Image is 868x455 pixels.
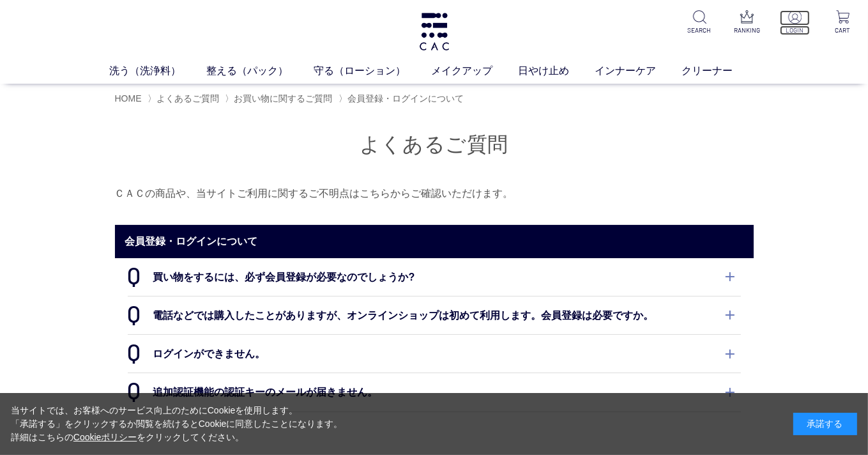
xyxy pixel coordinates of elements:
dt: 追加認証機能の認証キーのメールが届きません。 [128,373,741,411]
a: お買い物に関するご質問 [234,93,332,104]
a: クリーナー [682,63,759,79]
h2: 会員登録・ログインについて [115,225,754,258]
a: 守る（ローション） [314,63,432,79]
p: SEARCH [684,26,715,35]
dt: 買い物をするには、必ず会員登録が必要なのでしょうか? [128,258,741,296]
a: LOGIN [780,10,811,35]
p: CART [827,26,858,35]
a: インナーケア [595,63,682,79]
dt: 電話などでは購入したことがありますが、オンラインショップは初めて利用します。会員登録は必要ですか。 [128,297,741,334]
p: LOGIN [780,26,811,35]
img: logo [418,13,451,50]
a: Cookieポリシー [73,432,137,442]
a: メイクアップ [432,63,519,79]
span: 会員登録・ログインについて [347,93,464,104]
a: 洗う（洗浄料） [110,63,207,79]
dt: ログインができません。 [128,335,741,373]
div: 承諾する [793,413,857,435]
a: よくあるご質問 [156,93,219,104]
li: 〉 [225,93,335,105]
h1: よくあるご質問 [115,131,754,158]
a: CART [827,10,858,35]
li: 〉 [148,93,222,105]
div: 当サイトでは、お客様へのサービス向上のためにCookieを使用します。 「承諾する」をクリックするか閲覧を続けるとCookieに同意したことになります。 詳細はこちらの をクリックしてください。 [11,404,343,444]
p: ＣＡＣの商品や、当サイトご利用に関するご不明点はこちらからご確認いただけます。 [115,184,754,203]
a: 整える（パック） [207,63,314,79]
a: 日やけ止め [519,63,595,79]
li: 〉 [339,93,467,105]
a: RANKING [732,10,763,35]
a: SEARCH [684,10,715,35]
p: RANKING [732,26,763,35]
a: HOME [115,93,142,104]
